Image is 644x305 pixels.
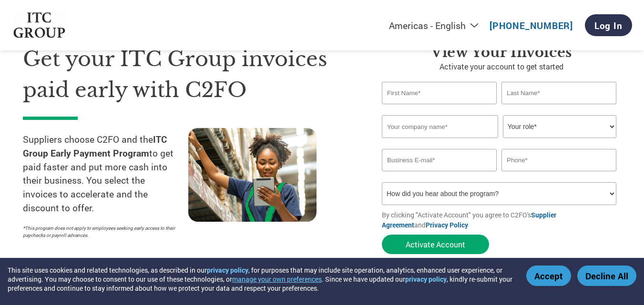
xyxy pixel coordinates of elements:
div: This site uses cookies and related technologies, as described in our , for purposes that may incl... [8,266,512,293]
input: First Name* [382,82,497,104]
p: Activate your account to get started [382,61,621,72]
select: Title/Role [503,115,616,138]
a: Log In [585,14,632,36]
div: Invalid company name or company name is too long [382,139,616,145]
p: *This program does not apply to employees seeking early access to their paychecks or payroll adva... [23,225,179,239]
a: Privacy Policy [426,220,468,229]
strong: ITC Group Early Payment Program [23,133,167,159]
input: Your company name* [382,115,498,138]
p: By clicking "Activate Account" you agree to C2FO's and [382,210,621,230]
a: Supplier Agreement [382,210,556,229]
a: privacy policy [207,266,248,275]
img: supply chain worker [188,128,317,222]
p: Suppliers choose C2FO and the to get paid faster and put more cash into their business. You selec... [23,133,188,215]
input: Last Name* [501,82,616,104]
h1: Get your ITC Group invoices paid early with C2FO [23,44,353,105]
img: ITC Group [12,12,67,39]
div: Invalid first name or first name is too long [382,105,497,111]
div: Inavlid Phone Number [501,172,616,178]
button: manage your own preferences [232,275,322,284]
a: privacy policy [405,275,447,284]
div: Invalid last name or last name is too long [501,105,616,111]
button: Activate Account [382,235,489,254]
button: Decline All [577,266,636,286]
button: Accept [526,266,571,286]
div: Inavlid Email Address [382,172,497,178]
a: [PHONE_NUMBER] [490,20,573,31]
input: Invalid Email format [382,149,497,171]
input: Phone* [501,149,616,171]
h3: View Your Invoices [382,44,621,61]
